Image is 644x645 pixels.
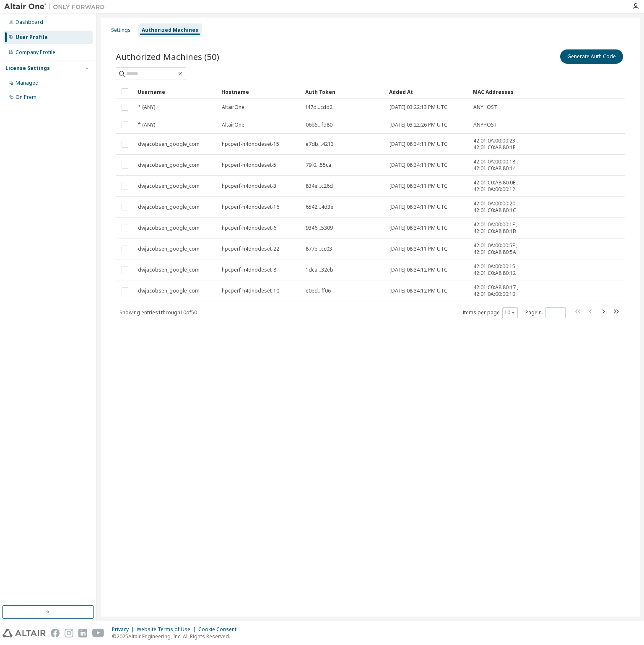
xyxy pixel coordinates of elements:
div: Username [138,85,215,98]
span: * (ANY) [138,122,155,128]
span: ANYHOST [473,122,497,128]
div: Managed [16,80,39,86]
span: 42:01:0A:00:00:23 , 42:01:C0:A8:80:1F [473,137,536,151]
div: Privacy [112,626,137,633]
span: [DATE] 03:22:13 PM UTC [390,104,447,111]
div: Auth Token [305,85,382,98]
span: dwjacobsen_google_com [138,288,200,294]
span: hpcperf-h4dnodeset-8 [222,267,276,273]
span: AltairOne [222,122,244,128]
div: Authorized Machines [142,27,198,34]
span: dwjacobsen_google_com [138,225,200,231]
span: Items per page [462,307,518,318]
span: 06b5...fd80 [306,122,332,128]
span: hpcperf-h4dnodeset-15 [222,141,279,148]
span: 42:01:0A:00:00:20 , 42:01:C0:A8:80:1C [473,200,536,214]
span: Page n. [525,307,566,318]
span: hpcperf-h4dnodeset-6 [222,225,276,231]
div: Company Profile [16,49,55,56]
p: © 2025 Altair Engineering, Inc. All Rights Reserved. [112,633,241,640]
span: e0ed...ff06 [306,288,331,294]
div: Hostname [221,85,299,98]
div: Website Terms of Use [137,626,198,633]
div: License Settings [5,65,50,72]
div: Settings [111,27,131,34]
span: Showing entries 1 through 10 of 50 [119,309,197,316]
span: [DATE] 08:34:11 PM UTC [390,246,447,252]
span: 877e...cc03 [306,246,332,252]
div: On Prem [16,94,36,101]
button: 10 [504,309,516,316]
span: dwjacobsen_google_com [138,204,200,210]
span: [DATE] 08:34:12 PM UTC [390,267,447,273]
span: [DATE] 08:34:12 PM UTC [390,288,447,294]
span: 79f0...55ca [306,162,331,168]
span: [DATE] 08:34:11 PM UTC [390,204,447,210]
span: Authorized Machines (50) [116,51,219,62]
img: youtube.svg [92,629,104,637]
button: Generate Auth Code [560,49,623,64]
span: 6542...4d3e [306,204,333,210]
div: User Profile [16,34,48,41]
span: hpcperf-h4dnodeset-10 [222,288,279,294]
img: facebook.svg [51,629,60,637]
span: 1dca...32eb [306,267,333,273]
span: f47d...cdd2 [306,104,332,111]
span: dwjacobsen_google_com [138,267,200,273]
span: 42:01:0A:00:00:1F , 42:01:C0:A8:80:1B [473,221,536,235]
span: 42:01:C0:A8:80:17 , 42:01:0A:00:00:1B [473,284,536,298]
div: Dashboard [16,19,43,26]
span: dwjacobsen_google_com [138,246,200,252]
span: 42:01:0A:00:00:15 , 42:01:C0:A8:80:12 [473,263,536,277]
img: altair_logo.svg [3,629,46,637]
span: hpcperf-h4dnodeset-3 [222,183,276,189]
div: Cookie Consent [198,626,241,633]
img: Altair One [4,3,109,11]
span: dwjacobsen_google_com [138,183,200,189]
span: ANYHOST [473,104,497,111]
span: 42:01:C0:A8:80:0E , 42:01:0A:00:00:12 [473,179,536,193]
span: [DATE] 03:22:26 PM UTC [390,122,447,128]
span: dwjacobsen_google_com [138,141,200,148]
span: e7db...4213 [306,141,334,148]
div: MAC Addresses [473,85,537,98]
img: linkedin.svg [78,629,87,637]
img: instagram.svg [65,629,73,637]
div: Added At [389,85,466,98]
span: hpcperf-h4dnodeset-16 [222,204,279,210]
span: dwjacobsen_google_com [138,162,200,168]
span: 9346...5309 [306,225,333,231]
span: hpcperf-h4dnodeset-5 [222,162,276,168]
span: 834e...c26d [306,183,333,189]
span: [DATE] 08:34:11 PM UTC [390,162,447,168]
span: AltairOne [222,104,244,111]
span: [DATE] 08:34:11 PM UTC [390,225,447,231]
span: [DATE] 08:34:11 PM UTC [390,141,447,148]
span: 42:01:0A:00:00:5E , 42:01:C0:A8:80:5A [473,242,536,256]
span: hpcperf-h4dnodeset-22 [222,246,279,252]
span: [DATE] 08:34:11 PM UTC [390,183,447,189]
span: 42:01:0A:00:00:18 , 42:01:C0:A8:80:14 [473,158,536,172]
span: * (ANY) [138,104,155,111]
